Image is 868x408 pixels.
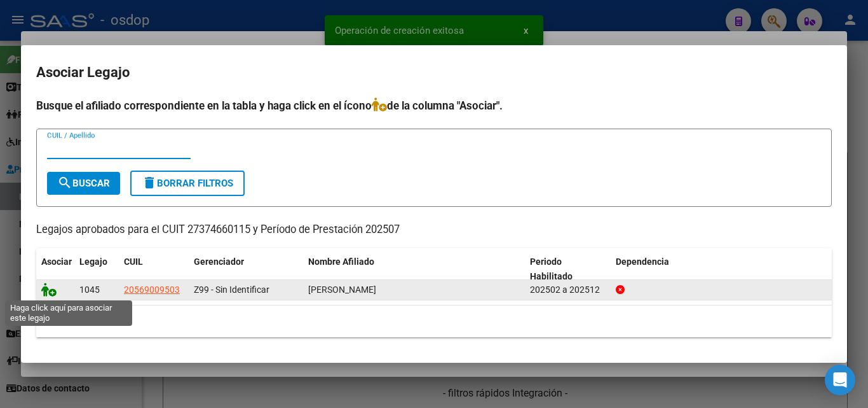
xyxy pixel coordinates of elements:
[611,248,832,290] datatable-header-cell: Dependencia
[74,248,119,290] datatable-header-cell: Legajo
[47,172,120,195] button: Buscar
[308,257,374,267] span: Nombre Afiliado
[525,248,611,290] datatable-header-cell: Periodo Habilitado
[36,248,74,290] datatable-header-cell: Asociar
[36,222,832,238] p: Legajos aprobados para el CUIT 27374660115 y Período de Prestación 202507
[36,306,832,337] div: 1 registros
[308,285,376,295] span: DABIN LAUTARO
[530,283,606,297] div: 202502 a 202512
[194,285,269,295] span: Z99 - Sin Identificar
[124,285,180,295] span: 20569009503
[79,257,107,267] span: Legajo
[825,365,855,395] div: Open Intercom Messenger
[142,175,157,190] mat-icon: delete
[57,175,72,190] mat-icon: search
[142,178,233,189] span: Borrar Filtros
[616,257,669,267] span: Dependencia
[530,257,573,281] span: Periodo Habilitado
[119,248,189,290] datatable-header-cell: CUIL
[124,257,143,267] span: CUIL
[79,285,100,295] span: 1045
[57,178,110,189] span: Buscar
[130,171,245,196] button: Borrar Filtros
[41,257,72,267] span: Asociar
[303,248,525,290] datatable-header-cell: Nombre Afiliado
[189,248,303,290] datatable-header-cell: Gerenciador
[194,257,244,267] span: Gerenciador
[36,60,832,85] h2: Asociar Legajo
[36,97,832,114] h4: Busque el afiliado correspondiente en la tabla y haga click en el ícono de la columna "Asociar".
